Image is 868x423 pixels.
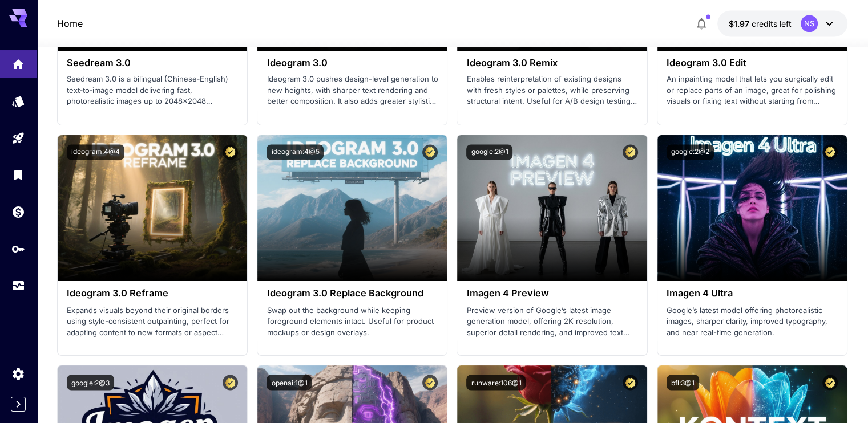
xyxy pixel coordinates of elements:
div: Settings [11,367,25,381]
div: $1.9674 [729,18,792,30]
nav: breadcrumb [57,17,83,30]
span: $1.97 [729,19,752,29]
button: Certified Model – Vetted for best performance and includes a commercial license. [822,375,838,390]
p: Swap out the background while keeping foreground elements intact. Useful for product mockups or d... [267,304,438,338]
div: NS [801,15,818,32]
p: Google’s latest model offering photorealistic images, sharper clarity, improved typography, and n... [667,304,838,338]
div: Usage [11,279,25,293]
button: $1.9674NS [717,10,847,36]
p: Enables reinterpretation of existing designs with fresh styles or palettes, while preserving stru... [466,74,637,107]
button: Certified Model – Vetted for best performance and includes a commercial license. [822,144,838,160]
a: Home [57,17,83,30]
p: Seedream 3.0 is a bilingual (Chinese‑English) text‑to‑image model delivering fast, photorealistic... [67,74,238,107]
span: credits left [752,19,792,29]
h3: Ideogram 3.0 [267,58,438,68]
button: google:2@2 [667,144,714,160]
img: alt [257,135,447,281]
h3: Ideogram 3.0 Replace Background [267,288,438,299]
button: Certified Model – Vetted for best performance and includes a commercial license. [223,144,238,160]
button: Certified Model – Vetted for best performance and includes a commercial license. [422,144,438,160]
button: ideogram:4@5 [267,144,324,160]
h3: Imagen 4 Preview [466,288,637,299]
button: bfl:3@1 [667,375,699,390]
div: Library [11,168,25,182]
h3: Seedream 3.0 [67,58,238,68]
button: Certified Model – Vetted for best performance and includes a commercial license. [223,375,238,390]
button: google:2@1 [466,144,512,160]
h3: Ideogram 3.0 Reframe [67,288,238,299]
div: Home [11,54,25,68]
button: runware:106@1 [466,375,526,390]
div: Models [11,94,25,108]
img: alt [457,135,647,281]
button: google:2@3 [67,375,114,390]
h3: Imagen 4 Ultra [667,288,838,299]
p: Preview version of Google’s latest image generation model, offering 2K resolution, superior detai... [466,304,637,338]
p: Ideogram 3.0 pushes design-level generation to new heights, with sharper text rendering and bette... [267,74,438,107]
button: Certified Model – Vetted for best performance and includes a commercial license. [623,144,638,160]
div: Wallet [11,205,25,219]
img: alt [58,135,247,281]
button: Certified Model – Vetted for best performance and includes a commercial license. [422,375,438,390]
h3: Ideogram 3.0 Edit [667,58,838,68]
img: alt [657,135,847,281]
div: Playground [11,131,25,145]
button: openai:1@1 [267,375,312,390]
button: Expand sidebar [11,397,26,412]
div: API Keys [11,242,25,256]
button: ideogram:4@4 [67,144,124,160]
button: Certified Model – Vetted for best performance and includes a commercial license. [623,375,638,390]
h3: Ideogram 3.0 Remix [466,58,637,68]
p: Expands visuals beyond their original borders using style-consistent outpainting, perfect for ada... [67,304,238,338]
p: An inpainting model that lets you surgically edit or replace parts of an image, great for polishi... [667,74,838,107]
